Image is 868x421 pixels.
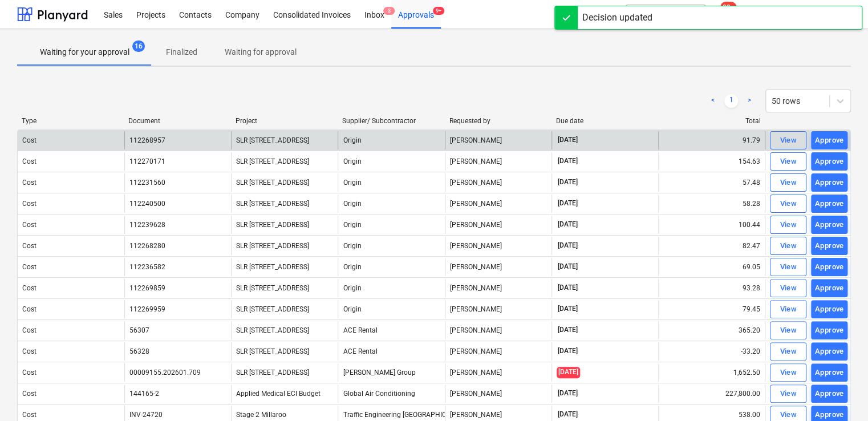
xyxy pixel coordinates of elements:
[22,157,36,165] div: Cost
[811,342,847,361] button: Approve
[236,411,286,419] span: Stage 2 Millaroo
[338,131,444,149] div: Origin
[338,342,444,361] div: ACE Rental
[129,326,149,334] div: 56307
[236,157,309,165] span: SLR 2 Millaroo Drive
[338,279,444,297] div: Origin
[770,321,806,339] button: View
[557,199,579,208] span: [DATE]
[780,176,797,189] div: View
[129,347,149,355] div: 56328
[780,197,797,211] div: View
[445,321,551,339] div: [PERSON_NAME]
[658,384,765,403] div: 227,800.00
[780,324,797,337] div: View
[236,347,309,355] span: SLR 2 Millaroo Drive
[658,216,765,234] div: 100.44
[236,326,309,334] span: SLR 2 Millaroo Drive
[445,363,551,382] div: [PERSON_NAME]
[811,237,847,255] button: Approve
[236,200,309,208] span: SLR 2 Millaroo Drive
[22,411,36,419] div: Cost
[236,179,309,187] span: SLR 2 Millaroo Drive
[815,197,844,211] div: Approve
[811,216,847,234] button: Approve
[445,279,551,297] div: [PERSON_NAME]
[557,388,579,398] span: [DATE]
[811,321,847,339] button: Approve
[770,258,806,276] button: View
[770,152,806,171] button: View
[236,263,309,271] span: SLR 2 Millaroo Drive
[811,195,847,213] button: Approve
[445,237,551,255] div: [PERSON_NAME]
[225,46,297,58] p: Waiting for approval
[780,218,797,232] div: View
[770,279,806,297] button: View
[582,11,652,25] div: Decision updated
[811,173,847,192] button: Approve
[129,284,165,292] div: 112269859
[383,7,395,15] span: 3
[815,282,844,295] div: Approve
[236,369,309,377] span: SLR 2 Millaroo Drive
[445,384,551,403] div: [PERSON_NAME]
[445,152,551,171] div: [PERSON_NAME]
[40,46,129,58] p: Waiting for your approval
[236,390,321,398] span: Applied Medical ECI Budget
[22,390,36,398] div: Cost
[815,176,844,189] div: Approve
[811,366,868,421] iframe: Chat Widget
[658,363,765,382] div: 1,652.50
[129,136,165,144] div: 112268957
[22,347,36,355] div: Cost
[557,367,580,378] span: [DATE]
[770,300,806,318] button: View
[815,345,844,358] div: Approve
[724,94,738,108] a: Page 1 is your current page
[338,237,444,255] div: Origin
[129,369,201,377] div: 00009155.202601.709
[811,258,847,276] button: Approve
[658,258,765,276] div: 69.05
[445,195,551,213] div: [PERSON_NAME]
[780,134,797,147] div: View
[811,363,847,382] button: Approve
[780,345,797,358] div: View
[706,94,720,108] a: Previous page
[22,284,36,292] div: Cost
[129,221,165,229] div: 112239628
[658,173,765,192] div: 57.48
[338,152,444,171] div: Origin
[557,156,579,166] span: [DATE]
[658,279,765,297] div: 93.28
[22,326,36,334] div: Cost
[780,282,797,295] div: View
[129,263,165,271] div: 112236582
[22,117,119,125] div: Type
[815,324,844,337] div: Approve
[780,303,797,316] div: View
[557,410,579,419] span: [DATE]
[445,131,551,149] div: [PERSON_NAME]
[129,157,165,165] div: 112270171
[22,242,36,250] div: Cost
[445,173,551,192] div: [PERSON_NAME]
[236,305,309,313] span: SLR 2 Millaroo Drive
[815,261,844,274] div: Approve
[557,177,579,187] span: [DATE]
[22,200,36,208] div: Cost
[658,300,765,318] div: 79.45
[658,152,765,171] div: 154.63
[132,41,145,52] span: 16
[780,240,797,253] div: View
[342,117,440,125] div: Supplier/ Subcontractor
[815,240,844,253] div: Approve
[557,346,579,356] span: [DATE]
[557,304,579,314] span: [DATE]
[129,242,165,250] div: 112268280
[22,136,36,144] div: Cost
[338,173,444,192] div: Origin
[663,117,761,125] div: Total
